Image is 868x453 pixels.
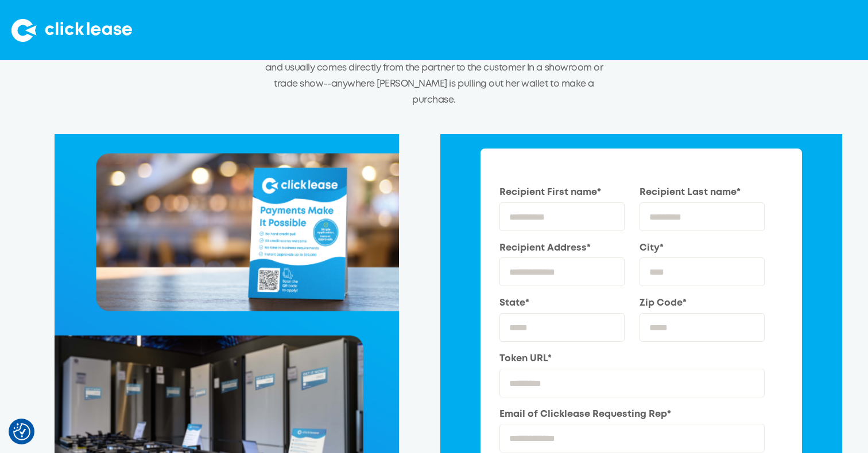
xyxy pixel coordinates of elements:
[13,423,30,440] img: Revisit consent button
[640,186,765,200] label: Recipient Last name*
[499,186,625,200] label: Recipient First name*
[499,408,765,421] label: Email of Clicklease Requesting Rep*
[640,296,765,310] label: Zip Code*
[11,19,132,42] img: Clicklease logo
[499,241,625,255] label: Recipient Address*
[499,296,625,310] label: State*
[640,241,765,255] label: City*
[265,45,603,108] p: POP is Point-of-Purchase Marketing Materials. P OP is always customer-facing and usually comes di...
[499,352,765,366] label: Token URL*
[13,423,30,440] button: Consent Preferences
